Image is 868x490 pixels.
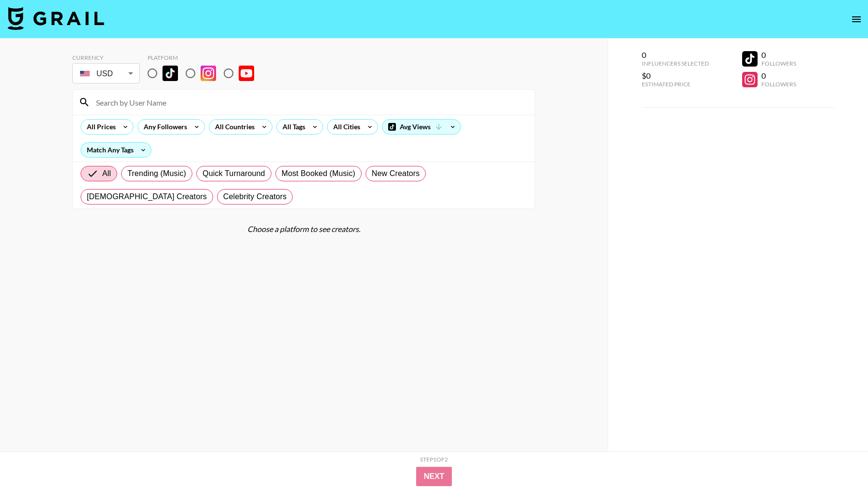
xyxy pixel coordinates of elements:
[820,442,856,478] iframe: Drift Widget Chat Controller
[102,168,111,179] span: All
[277,120,307,134] div: All Tags
[761,81,796,88] div: Followers
[239,66,254,81] img: YouTube
[327,120,362,134] div: All Cities
[81,143,151,157] div: Match Any Tags
[8,7,104,30] img: Grail Talent
[642,50,709,60] div: 0
[420,456,448,463] div: Step 1 of 2
[163,66,178,81] img: TikTok
[761,50,796,60] div: 0
[761,60,796,67] div: Followers
[761,71,796,81] div: 0
[416,467,452,486] button: Next
[282,168,355,179] span: Most Booked (Music)
[87,191,207,203] span: [DEMOGRAPHIC_DATA] Creators
[382,120,461,134] div: Avg Views
[138,120,189,134] div: Any Followers
[148,54,262,61] div: Platform
[203,168,265,179] span: Quick Turnaround
[90,95,529,110] input: Search by User Name
[72,54,140,61] div: Currency
[201,66,216,81] img: Instagram
[642,71,709,81] div: $0
[209,120,257,134] div: All Countries
[642,60,709,67] div: Influencers Selected
[223,191,287,203] span: Celebrity Creators
[372,168,420,179] span: New Creators
[847,10,866,29] button: open drawer
[642,81,709,88] div: Estimated Price
[72,224,535,234] div: Choose a platform to see creators.
[74,65,138,82] div: USD
[81,120,118,134] div: All Prices
[127,168,186,179] span: Trending (Music)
